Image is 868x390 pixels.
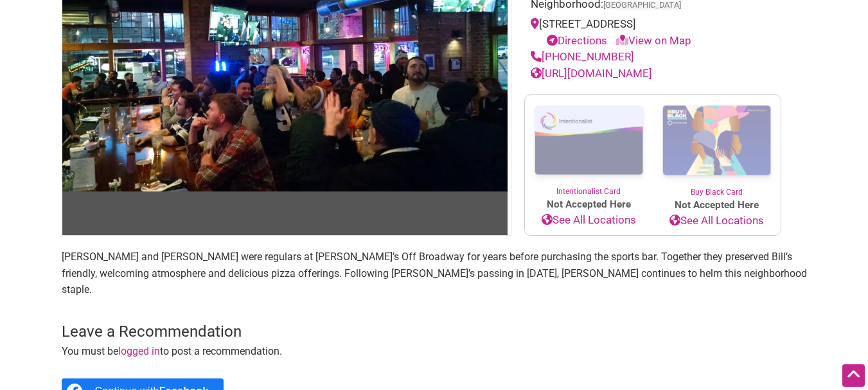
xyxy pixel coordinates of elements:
a: Directions [547,34,607,47]
span: Not Accepted Here [653,198,781,213]
a: [URL][DOMAIN_NAME] [531,67,652,80]
span: Not Accepted Here [525,197,653,212]
img: Buy Black Card [653,95,781,186]
a: [PHONE_NUMBER] [531,50,634,63]
a: logged in [118,345,160,357]
p: [PERSON_NAME] and [PERSON_NAME] were regulars at [PERSON_NAME]’s Off Broadway for years before pu... [62,249,807,298]
p: You must be to post a recommendation. [62,343,807,360]
a: View on Map [616,34,691,47]
a: See All Locations [525,212,653,229]
img: Intentionalist Card [525,95,653,186]
span: [GEOGRAPHIC_DATA] [603,1,681,10]
a: See All Locations [653,213,781,229]
div: [STREET_ADDRESS] [531,16,775,49]
a: Buy Black Card [653,95,781,198]
a: Intentionalist Card [525,95,653,197]
h3: Leave a Recommendation [62,321,807,343]
div: Scroll Back to Top [842,364,865,387]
